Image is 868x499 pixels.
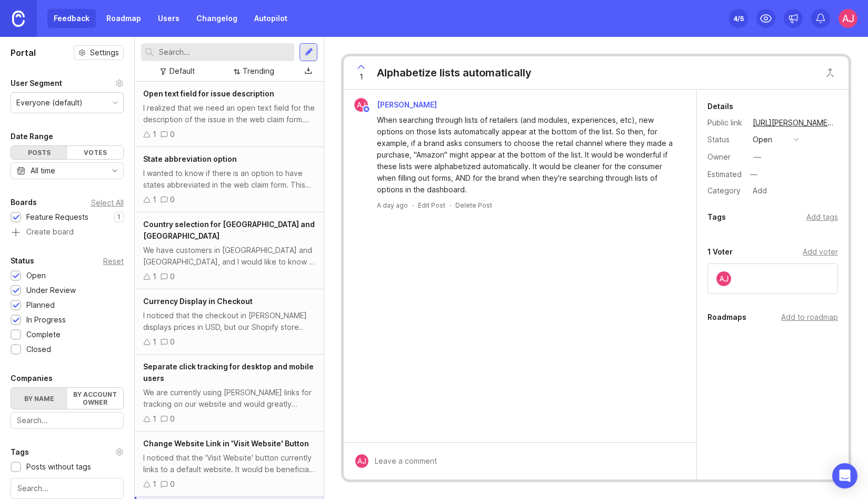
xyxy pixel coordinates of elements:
[733,11,744,26] div: 4 /5
[11,446,29,458] div: Tags
[135,147,324,212] a: State abbreviation optionI wanted to know if there is an option to have states abbreviated in the...
[153,271,156,282] div: 1
[707,151,744,163] div: Owner
[377,65,532,80] div: Alphabetize lists automatically
[143,439,309,448] span: Change Website Link in 'Visit Website' Button
[103,258,124,264] div: Reset
[143,362,314,383] span: Separate click tracking for desktop and mobile users
[159,46,290,58] input: Search...
[26,314,66,326] div: In Progress
[11,196,37,209] div: Boards
[153,129,156,140] div: 1
[26,344,51,355] div: Closed
[729,9,748,28] button: 4/5
[117,213,121,221] p: 1
[450,201,451,210] div: ·
[716,271,731,286] img: AJ Hoke
[143,102,315,125] div: I realized that we need an open text field for the description of the issue in the web claim form...
[153,336,156,348] div: 1
[135,82,324,147] a: Open text field for issue descriptionI realized that we need an open text field for the descripti...
[12,11,25,27] img: Canny Home
[153,194,156,206] div: 1
[707,117,744,129] div: Public link
[67,388,124,409] label: By account owner
[377,114,675,195] div: When searching through lists of retailers (and modules, experiences, etc), new options on those l...
[354,98,368,112] img: AJ Hoke
[100,9,147,28] a: Roadmap
[11,130,53,143] div: Date Range
[754,151,761,163] div: —
[750,116,838,130] a: [URL][PERSON_NAME][DOMAIN_NAME][PERSON_NAME]
[26,329,61,340] div: Complete
[707,171,742,178] div: Estimated
[143,220,315,240] span: Country selection for [GEOGRAPHIC_DATA] and [GEOGRAPHIC_DATA]
[412,201,414,210] div: ·
[143,154,237,163] span: State abbreviation option
[707,134,744,145] div: Status
[17,415,117,426] input: Search...
[170,271,175,282] div: 0
[26,211,88,223] div: Feature Requests
[348,98,445,112] a: AJ Hoke[PERSON_NAME]
[744,184,770,198] a: Add
[26,461,91,473] div: Posts without tags
[135,432,324,497] a: Change Website Link in 'Visit Website' ButtonI noticed that the 'Visit Website' button currently ...
[839,9,857,28] img: AJ Hoke
[26,270,46,281] div: Open
[753,134,772,145] div: open
[190,9,244,28] a: Changelog
[106,167,123,175] svg: toggle icon
[135,289,324,355] a: Currency Display in CheckoutI noticed that the checkout in [PERSON_NAME] displays prices in USD, ...
[707,185,744,197] div: Category
[377,100,437,109] span: [PERSON_NAME]
[143,168,315,191] div: I wanted to know if there is an option to have states abbreviated in the web claim form. This wou...
[11,228,124,238] a: Create board
[11,77,62,90] div: User Segment
[169,65,195,77] div: Default
[707,100,733,113] div: Details
[707,211,726,223] div: Tags
[377,201,408,210] a: A day ago
[143,387,315,410] div: We are currently using [PERSON_NAME] links for tracking on our website and would greatly benefit ...
[153,413,156,425] div: 1
[707,246,733,258] div: 1 Voter
[806,211,838,223] div: Add tags
[707,311,746,324] div: Roadmaps
[90,47,119,58] span: Settings
[360,71,363,83] span: 1
[74,45,124,60] button: Settings
[31,165,55,177] div: All time
[11,255,34,267] div: Status
[170,129,175,140] div: 0
[455,201,492,210] div: Delete Post
[143,297,253,306] span: Currency Display in Checkout
[11,46,36,59] h1: Portal
[17,483,117,494] input: Search...
[248,9,294,28] a: Autopilot
[803,246,838,258] div: Add voter
[26,285,76,296] div: Under Review
[170,336,175,348] div: 0
[11,388,67,409] label: By name
[11,146,67,159] div: Posts
[143,310,315,333] div: I noticed that the checkout in [PERSON_NAME] displays prices in USD, but our Shopify store operat...
[153,478,156,490] div: 1
[747,168,761,181] div: —
[143,244,315,268] div: We have customers in [GEOGRAPHIC_DATA] and [GEOGRAPHIC_DATA], and I would like to know if they ca...
[418,201,445,210] div: Edit Post
[135,212,324,289] a: Country selection for [GEOGRAPHIC_DATA] and [GEOGRAPHIC_DATA]We have customers in [GEOGRAPHIC_DAT...
[143,452,315,475] div: I noticed that the 'Visit Website' button currently links to a default website. It would be benef...
[363,105,371,113] img: member badge
[170,413,175,425] div: 0
[832,463,857,488] div: Open Intercom Messenger
[243,65,274,77] div: Trending
[170,194,175,206] div: 0
[11,372,53,385] div: Companies
[781,311,838,323] div: Add to roadmap
[135,355,324,432] a: Separate click tracking for desktop and mobile usersWe are currently using [PERSON_NAME] links fo...
[67,146,124,159] div: Votes
[820,62,841,83] button: Close button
